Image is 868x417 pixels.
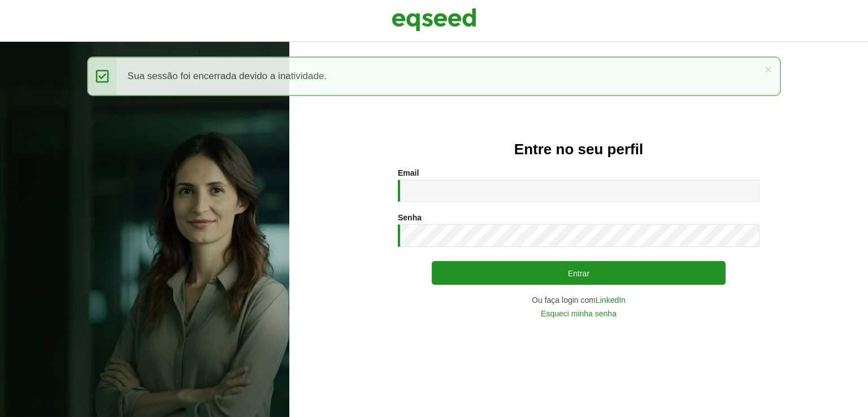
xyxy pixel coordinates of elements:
[398,169,419,177] label: Email
[432,261,726,285] button: Entrar
[398,214,422,221] label: Senha
[392,6,476,34] img: EqSeed Logo
[312,141,845,158] h2: Entre no seu perfil
[398,296,759,304] div: Ou faça login com
[765,63,771,75] a: ×
[596,296,626,304] a: LinkedIn
[541,310,617,318] a: Esqueci minha senha
[87,57,782,96] div: Sua sessão foi encerrada devido a inatividade.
